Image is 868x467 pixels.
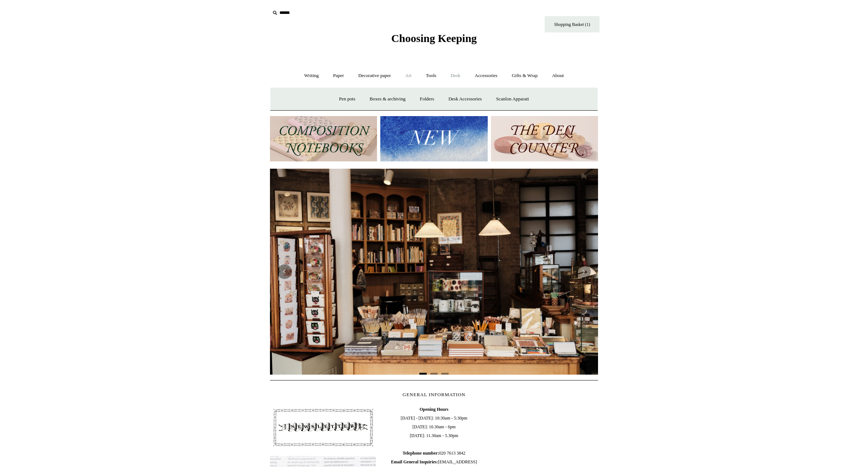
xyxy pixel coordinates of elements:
[298,66,325,85] a: Writing
[491,116,598,162] img: The Deli Counter
[391,38,477,43] a: Choosing Keeping
[391,459,438,464] b: Email General Inquiries:
[352,66,397,85] a: Decorative paper
[399,66,418,85] a: Art
[270,169,598,375] img: 20250131 INSIDE OF THE SHOP.jpg__PID:b9484a69-a10a-4bde-9e8d-1408d3d5e6ad
[545,66,571,85] a: About
[419,407,448,412] b: Opening Hours
[441,373,449,375] button: Page 3
[444,66,467,85] a: Desk
[270,116,377,162] img: 202302 Composition ledgers.jpg__PID:69722ee6-fa44-49dd-a067-31375e5d54ec
[380,116,487,162] img: New.jpg__PID:f73bdf93-380a-4a35-bcfe-7823039498e1
[277,264,292,279] button: Previous
[419,66,443,85] a: Tools
[545,16,599,32] a: Shopping Basket (1)
[438,451,439,456] b: :
[332,89,362,109] a: Pen pots
[363,89,412,109] a: Boxes & archiving
[442,89,488,109] a: Desk Accessories
[413,89,441,109] a: Folders
[490,89,536,109] a: Scanlon Apparati
[430,373,438,375] button: Page 2
[419,373,427,375] button: Page 1
[403,451,439,456] b: Telephone number
[505,66,544,85] a: Gifts & Wrap
[403,392,465,397] span: GENERAL INFORMATION
[270,405,376,450] img: pf-4db91bb9--1305-Newsletter-Button_1200x.jpg
[327,66,351,85] a: Paper
[576,264,591,279] button: Next
[391,32,477,44] span: Choosing Keeping
[468,66,504,85] a: Accessories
